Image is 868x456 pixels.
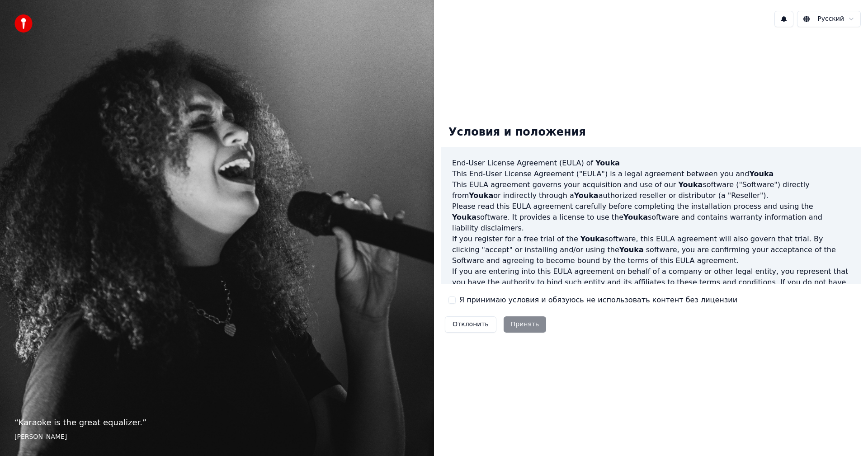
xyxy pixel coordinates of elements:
[452,213,476,221] span: Youka
[452,201,850,234] p: Please read this EULA agreement carefully before completing the installation process and using th...
[14,432,420,442] footer: [PERSON_NAME]
[574,191,599,200] span: Youka
[452,234,850,266] p: If you register for a free trial of the software, this EULA agreement will also govern that trial...
[452,169,850,179] p: This End-User License Agreement ("EULA") is a legal agreement between you and
[445,316,496,333] button: Отклонить
[14,14,33,33] img: youka
[452,179,850,201] p: This EULA agreement governs your acquisition and use of our software ("Software") directly from o...
[619,245,644,254] span: Youka
[459,295,737,306] label: Я принимаю условия и обязуюсь не использовать контент без лицензии
[678,180,703,189] span: Youka
[14,416,420,429] p: “ Karaoke is the great equalizer. ”
[580,235,605,243] span: Youka
[452,266,850,310] p: If you are entering into this EULA agreement on behalf of a company or other legal entity, you re...
[749,169,774,178] span: Youka
[595,159,620,167] span: Youka
[452,158,850,169] h3: End-User License Agreement (EULA) of
[441,118,593,147] div: Условия и положения
[623,213,648,221] span: Youka
[469,191,493,200] span: Youka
